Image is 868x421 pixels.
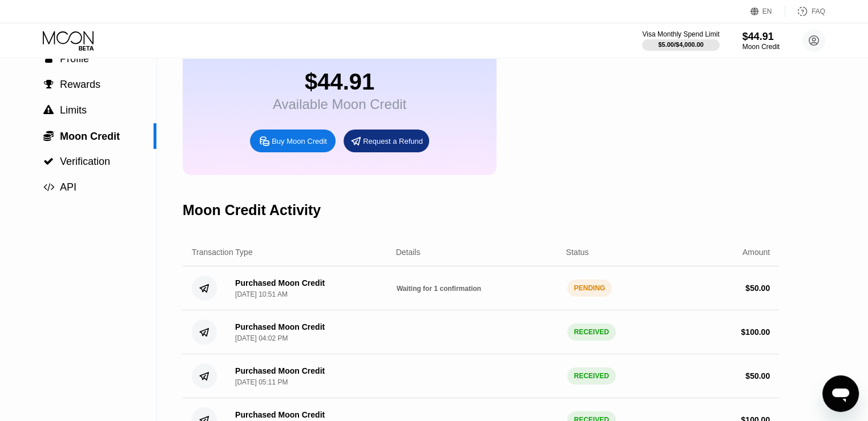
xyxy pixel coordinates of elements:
[60,104,87,116] span: Limits
[60,79,100,90] span: Rewards
[567,323,616,341] div: RECEIVED
[235,410,325,419] div: Purchased Moon Credit
[43,79,54,90] div: 
[43,105,54,115] span: 
[60,181,76,193] span: API
[762,7,772,15] div: EN
[642,30,719,38] div: Visa Monthly Spend Limit
[741,327,770,337] div: $ 100.00
[273,96,406,112] div: Available Moon Credit
[745,371,770,380] div: $ 50.00
[43,182,54,192] div: 
[43,156,54,167] span: 
[43,156,54,167] div: 
[235,378,288,386] div: [DATE] 05:11 PM
[742,31,780,51] div: $44.91Moon Credit
[60,53,89,64] span: Profile
[567,367,616,384] div: RECEIVED
[235,278,325,288] div: Purchased Moon Credit
[273,69,406,95] div: $44.91
[250,129,336,152] div: Buy Moon Credit
[43,54,54,64] div: 
[43,182,54,192] span: 
[745,284,770,293] div: $ 50.00
[44,79,54,90] span: 
[742,31,780,43] div: $44.91
[60,131,120,142] span: Moon Credit
[60,156,110,167] span: Verification
[658,41,704,48] div: $5.00 / $4,000.00
[183,202,321,218] div: Moon Credit Activity
[397,285,481,293] span: Waiting for 1 confirmation
[822,375,859,412] iframe: Button to launch messaging window, conversation in progress
[750,6,785,17] div: EN
[785,6,825,17] div: FAQ
[43,105,54,115] div: 
[235,290,288,298] div: [DATE] 10:51 AM
[344,129,429,152] div: Request a Refund
[43,130,54,141] div: 
[43,130,54,141] span: 
[45,54,53,64] span: 
[363,136,423,146] div: Request a Refund
[642,30,719,51] div: Visa Monthly Spend Limit$5.00/$4,000.00
[742,43,780,51] div: Moon Credit
[235,322,325,331] div: Purchased Moon Credit
[272,136,327,146] div: Buy Moon Credit
[192,248,253,257] div: Transaction Type
[567,280,612,297] div: PENDING
[235,334,288,342] div: [DATE] 04:02 PM
[396,248,421,257] div: Details
[742,248,770,257] div: Amount
[566,248,589,257] div: Status
[812,7,825,15] div: FAQ
[235,366,325,375] div: Purchased Moon Credit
